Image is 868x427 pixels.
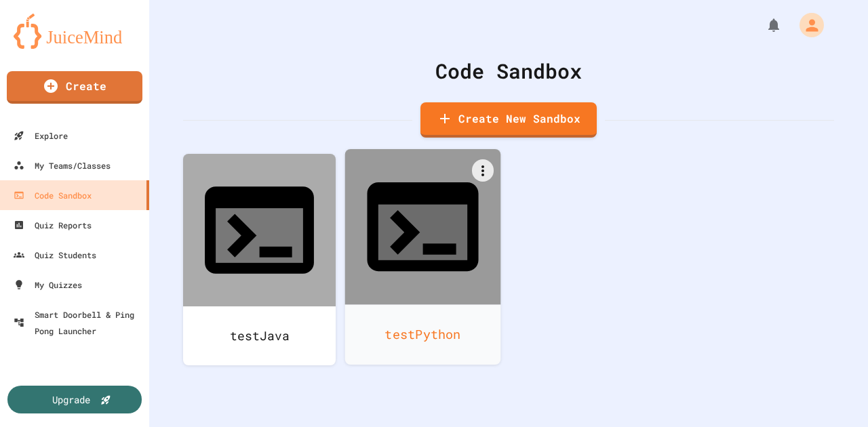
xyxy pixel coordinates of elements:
[14,187,92,203] div: Code Sandbox
[52,392,90,407] div: Upgrade
[14,277,82,293] div: My Quizzes
[14,217,92,233] div: Quiz Reports
[183,154,336,365] a: testJava
[14,157,111,174] div: My Teams/Classes
[420,102,597,138] a: Create New Sandbox
[345,304,501,365] div: testPython
[785,9,827,41] div: My Account
[7,71,142,104] a: Create
[14,247,96,263] div: Quiz Students
[345,149,501,365] a: testPython
[14,127,68,144] div: Explore
[183,56,834,86] div: Code Sandbox
[183,306,336,365] div: testJava
[14,14,136,49] img: logo-orange.svg
[14,306,144,339] div: Smart Doorbell & Ping Pong Launcher
[741,14,785,37] div: My Notifications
